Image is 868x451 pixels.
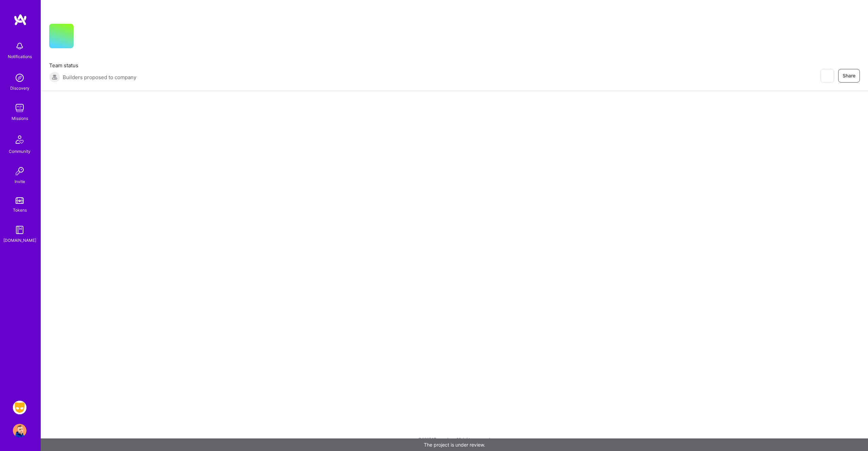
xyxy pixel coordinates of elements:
[8,53,32,60] div: Notifications
[12,115,28,122] div: Missions
[13,39,26,53] img: bell
[13,164,26,178] img: Invite
[11,401,28,414] a: Grindr: Design
[838,69,860,83] button: Share
[15,178,25,185] div: Invite
[843,72,855,79] span: Share
[82,35,87,40] i: icon CompanyGray
[14,14,27,26] img: logo
[16,197,24,204] img: tokens
[824,73,830,78] i: icon EyeClosed
[13,223,26,237] img: guide book
[13,71,26,85] img: discovery
[13,401,26,414] img: Grindr: Design
[9,148,31,155] div: Community
[49,62,136,69] span: Team status
[3,237,36,244] div: [DOMAIN_NAME]
[11,424,28,437] a: User Avatar
[13,424,26,437] img: User Avatar
[49,72,60,83] img: Builders proposed to company
[13,101,26,115] img: teamwork
[12,131,28,148] img: Community
[63,74,136,81] span: Builders proposed to company
[10,85,29,92] div: Discovery
[41,438,868,451] div: The project is under review.
[13,206,27,214] div: Tokens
